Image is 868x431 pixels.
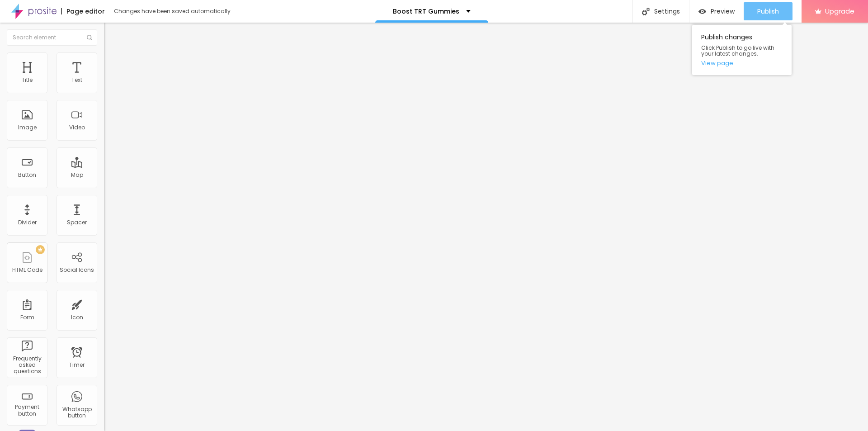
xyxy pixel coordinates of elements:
[9,404,45,417] div: Payment button
[744,2,793,20] button: Publish
[61,8,105,14] div: Page editor
[757,8,779,15] span: Publish
[393,8,459,14] p: Boost TRT Gummies
[711,8,735,15] span: Preview
[71,172,83,178] div: Map
[18,172,36,178] div: Button
[692,25,792,75] div: Publish changes
[18,219,37,226] div: Divider
[825,7,854,15] span: Upgrade
[67,219,87,226] div: Spacer
[698,8,706,15] img: view-1.svg
[104,23,868,431] iframe: Editor
[59,406,94,419] div: Whatsapp button
[642,8,650,15] img: Icone
[20,314,34,321] div: Form
[22,77,33,83] div: Title
[9,355,45,375] div: Frequently asked questions
[12,267,42,273] div: HTML Code
[69,124,85,131] div: Video
[701,45,783,57] span: Click Publish to go live with your latest changes.
[71,77,82,83] div: Text
[18,124,37,131] div: Image
[71,314,83,321] div: Icon
[87,35,92,40] img: Icone
[114,9,231,14] div: Changes have been saved automatically
[689,2,744,20] button: Preview
[60,267,94,273] div: Social Icons
[69,362,85,368] div: Timer
[7,29,97,46] input: Search element
[701,60,783,66] a: View page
